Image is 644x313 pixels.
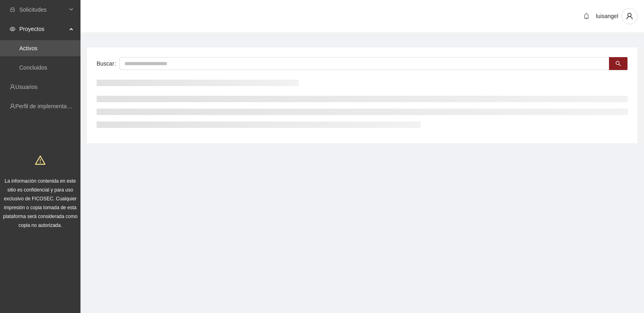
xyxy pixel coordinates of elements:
[622,12,637,20] span: user
[3,178,78,228] span: La información contenida en este sitio es confidencial y para uso exclusivo de FICOSEC. Cualquier...
[19,45,37,51] a: Activos
[615,61,621,67] span: search
[97,57,120,70] label: Buscar
[35,155,45,165] span: warning
[15,103,78,109] a: Perfil de implementadora
[19,2,67,18] span: Solicitudes
[10,26,15,32] span: eye
[19,21,67,37] span: Proyectos
[596,13,618,19] span: luisangel
[609,57,627,70] button: search
[15,84,37,90] a: Usuarios
[580,10,593,23] button: bell
[621,8,638,24] button: user
[580,13,592,19] span: bell
[10,7,15,12] span: inbox
[19,64,47,71] a: Concluidos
